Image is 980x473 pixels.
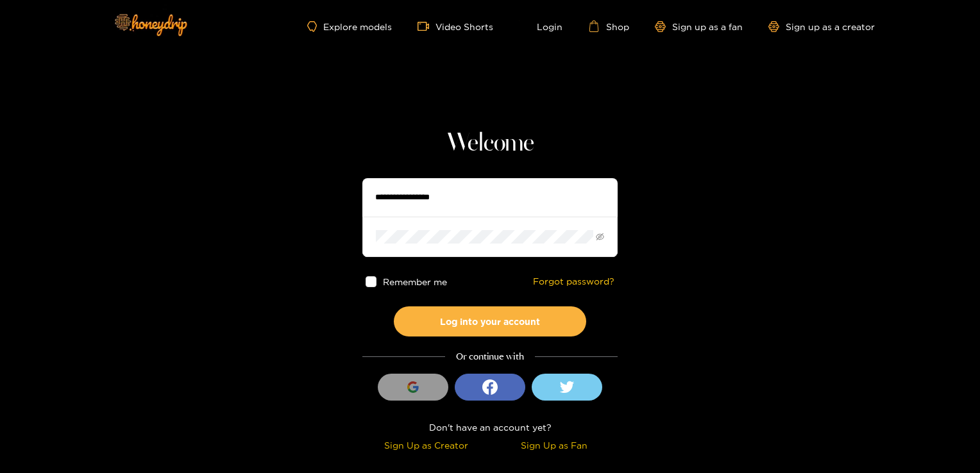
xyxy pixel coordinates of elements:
span: Remember me [383,277,447,286]
a: Forgot password? [533,276,614,287]
a: Login [519,21,562,32]
a: Explore models [307,21,392,32]
a: Shop [588,21,629,32]
div: Don't have an account yet? [362,420,618,435]
a: Video Shorts [418,21,493,32]
button: Log into your account [394,306,586,336]
div: Sign Up as Creator [366,438,487,452]
a: Sign up as a fan [655,21,743,32]
span: eye-invisible [596,233,604,241]
h1: Welcome [362,128,618,159]
span: video-camera [418,21,435,32]
a: Sign up as a creator [768,21,875,32]
div: Sign Up as Fan [493,438,614,452]
div: Or continue with [362,349,618,364]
